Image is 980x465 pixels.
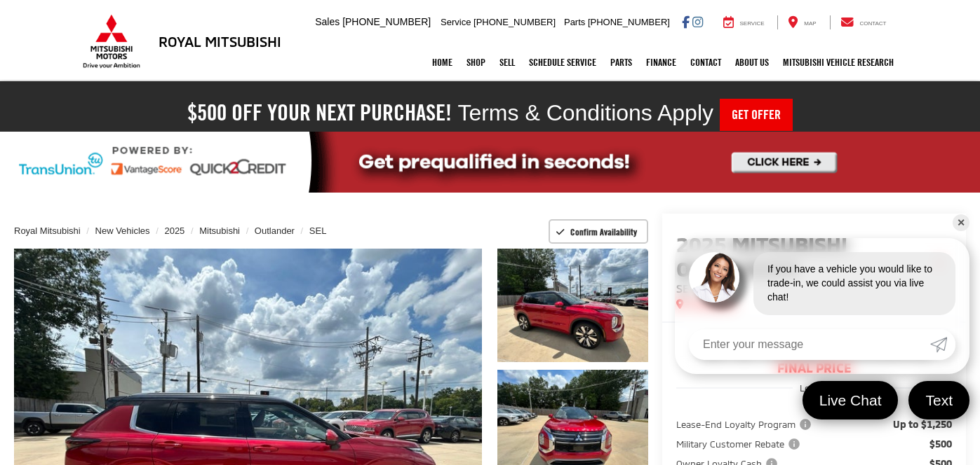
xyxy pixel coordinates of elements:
span: Up to $1,250 [893,417,952,431]
span: 2025 [676,231,727,256]
a: Home [425,45,459,80]
a: Get Offer [720,99,793,131]
a: Mitsubishi [199,225,240,236]
button: Military Customer Rebate [676,437,805,451]
span: Parts [564,17,585,27]
span: [PHONE_NUMBER] [474,17,556,27]
a: Sell [492,45,522,80]
span: Military Customer Rebate [676,437,803,451]
a: 2025 [164,225,184,236]
span: Mitsubishi Outlander [676,231,847,281]
span: Text [918,391,960,410]
h2: $500 off your next purchase! [187,103,452,123]
a: Facebook: Click to visit our Facebook page [682,16,690,27]
a: Expand Photo 1 [497,249,649,362]
a: Outlander [255,225,295,236]
button: Lease-End Loyalty Program [676,417,816,431]
a: Instagram: Click to visit our Instagram page [692,16,703,27]
button: Less [793,375,835,401]
span: [PHONE_NUMBER] [342,16,431,27]
span: Confirm Availability [570,226,637,237]
span: Service [441,17,471,27]
span: Less [800,382,819,394]
a: Submit [930,329,955,360]
a: New Vehicles [95,225,150,236]
a: Parts: Opens in a new tab [603,45,639,80]
span: Lease-End Loyalty Program [676,417,814,431]
h3: Royal Mitsubishi [159,34,281,49]
span: Sales [315,16,340,27]
span: Map [804,20,816,27]
a: Contact [683,45,728,80]
div: If you have a vehicle you would like to trade-in, we could assist you via live chat! [753,252,955,315]
a: Service [713,15,775,29]
input: Enter your message [689,329,930,360]
a: Live Chat [803,381,899,419]
a: Schedule Service: Opens in a new tab [522,45,603,80]
span: Contact [859,20,886,27]
a: Map [777,15,826,29]
a: Mitsubishi Vehicle Research [776,45,901,80]
a: Shop [459,45,492,80]
span: [PHONE_NUMBER] [588,17,670,27]
img: Mitsubishi [80,14,143,69]
span: $500 [929,437,952,451]
span: Terms & Conditions Apply [457,100,713,125]
a: About Us [728,45,776,80]
img: Agent profile photo [689,252,739,303]
img: 2025 Mitsubishi Outlander SEL [496,247,650,363]
a: SEL [309,225,327,236]
a: Royal Mitsubishi [14,225,81,236]
a: Contact [830,15,897,29]
span: Live Chat [812,391,889,410]
a: Finance [639,45,683,80]
span: Service [740,20,765,27]
span: FINAL PRICE [676,361,952,375]
button: Confirm Availability [549,219,649,244]
a: Text [908,381,969,419]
